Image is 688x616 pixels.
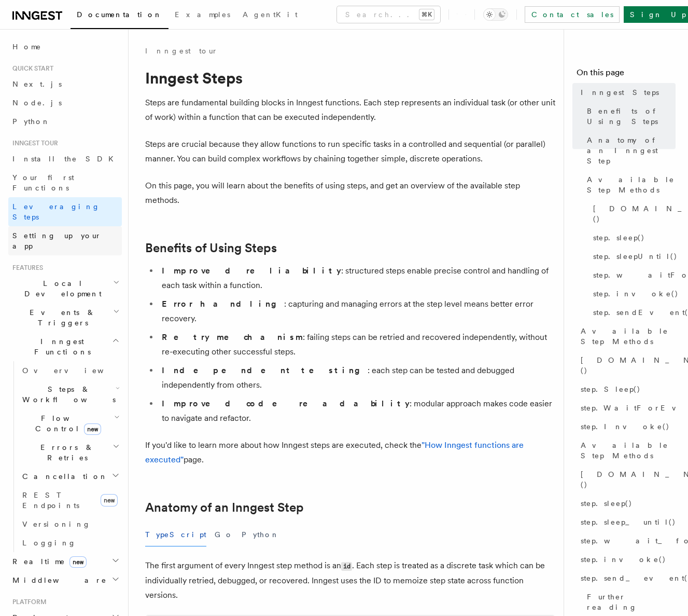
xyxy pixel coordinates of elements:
[577,465,676,494] a: [DOMAIN_NAME]()
[159,363,555,392] li: : each step can be tested and debugged independently from others.
[145,95,555,125] p: Steps are fundamental building blocks in Inngest functions. Each step represents an individual ta...
[12,231,102,250] span: Setting up your app
[8,303,122,332] button: Events & Triggers
[18,471,108,482] span: Cancellation
[8,197,122,226] a: Leveraging Steps
[22,366,129,375] span: Overview
[8,226,122,255] a: Setting up your app
[159,264,555,293] li: : structured steps enable precise control and handling of each task within a function.
[12,99,62,107] span: Node.js
[159,297,555,326] li: : capturing and managing errors at the step level means better error recovery.
[577,569,676,587] a: step.send_event()
[243,10,298,19] span: AgentKit
[583,131,676,170] a: Anatomy of an Inngest Step
[587,174,676,195] span: Available Step Methods
[12,117,50,126] span: Python
[8,307,113,328] span: Events & Triggers
[589,247,676,266] a: step.sleepUntil()
[8,278,113,299] span: Local Development
[577,322,676,351] a: Available Step Methods
[12,155,120,163] span: Install the SDK
[577,66,676,83] h4: On this page
[242,523,279,546] button: Python
[577,380,676,399] a: step.Sleep()
[581,326,676,347] span: Available Step Methods
[162,299,284,309] strong: Error handling
[18,442,113,463] span: Errors & Retries
[18,486,122,515] a: REST Endpointsnew
[589,284,676,303] a: step.invoke()
[589,228,676,247] a: step.sleep()
[583,170,676,199] a: Available Step Methods
[8,571,122,590] button: Middleware
[593,251,678,262] span: step.sleepUntil()
[18,384,116,405] span: Steps & Workflows
[8,552,122,571] button: Realtimenew
[581,87,659,98] span: Inngest Steps
[162,399,410,408] strong: Improved code readability
[12,80,62,88] span: Next.js
[577,436,676,465] a: Available Step Methods
[71,3,169,29] a: Documentation
[215,523,233,546] button: Go
[18,409,122,438] button: Flow Controlnew
[22,539,76,547] span: Logging
[159,330,555,359] li: : failing steps can be retried and recovered independently, without re-executing other successful...
[69,556,87,568] span: new
[162,365,368,375] strong: Independent testing
[18,380,122,409] button: Steps & Workflows
[22,520,91,528] span: Versioning
[8,37,122,56] a: Home
[18,467,122,486] button: Cancellation
[419,9,434,20] kbd: ⌘K
[587,135,676,166] span: Anatomy of an Inngest Step
[593,289,679,299] span: step.invoke()
[8,264,43,272] span: Features
[162,332,303,342] strong: Retry mechanism
[8,556,87,567] span: Realtime
[145,137,555,166] p: Steps are crucial because they allow functions to run specific tasks in a controlled and sequenti...
[18,438,122,467] button: Errors & Retries
[145,558,555,603] p: The first argument of every Inngest step method is an . Each step is treated as a discrete task w...
[77,10,162,19] span: Documentation
[8,598,47,606] span: Platform
[577,83,676,102] a: Inngest Steps
[587,106,676,127] span: Benefits of Using Steps
[145,69,555,87] h1: Inngest Steps
[8,64,53,73] span: Quick start
[589,199,676,228] a: [DOMAIN_NAME]()
[145,500,304,515] a: Anatomy of an Inngest Step
[577,513,676,531] a: step.sleep_until()
[159,396,555,426] li: : modular approach makes code easier to navigate and refactor.
[18,533,122,552] a: Logging
[84,423,101,435] span: new
[169,3,236,28] a: Examples
[12,42,41,52] span: Home
[236,3,304,28] a: AgentKit
[8,575,107,585] span: Middleware
[589,303,676,322] a: step.sendEvent()
[145,179,555,208] p: On this page, you will learn about the benefits of using steps, and get an overview of the availa...
[525,6,620,23] a: Contact sales
[145,438,555,467] p: If you'd like to learn more about how Inngest steps are executed, check the page.
[18,413,114,434] span: Flow Control
[145,46,218,56] a: Inngest tour
[581,440,676,461] span: Available Step Methods
[18,515,122,533] a: Versioning
[581,517,676,527] span: step.sleep_until()
[581,421,670,432] span: step.Invoke()
[101,494,118,507] span: new
[581,384,641,394] span: step.Sleep()
[593,232,645,243] span: step.sleep()
[483,8,508,21] button: Toggle dark mode
[8,332,122,361] button: Inngest Functions
[22,491,79,510] span: REST Endpoints
[8,336,112,357] span: Inngest Functions
[162,266,341,276] strong: Improved reliability
[577,531,676,550] a: step.wait_for_event()
[589,266,676,284] a: step.waitForEvent()
[577,417,676,436] a: step.Invoke()
[8,139,58,147] span: Inngest tour
[581,554,666,565] span: step.invoke()
[577,494,676,513] a: step.sleep()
